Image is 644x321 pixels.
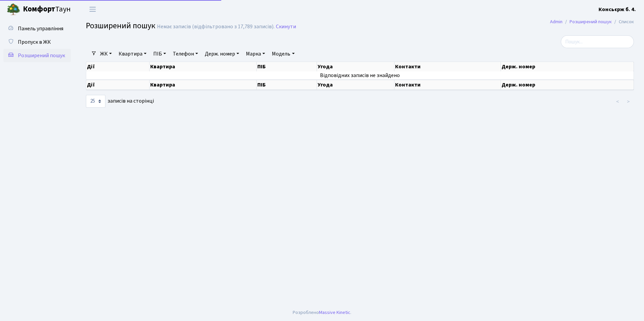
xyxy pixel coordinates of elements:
[394,80,501,90] th: Контакти
[599,5,636,13] a: Консьєрж б. 4.
[18,38,51,46] span: Пропуск в ЖК
[23,4,71,15] span: Таун
[3,35,71,49] a: Пропуск в ЖК
[23,4,55,14] b: Комфорт
[612,18,634,26] li: Список
[86,71,634,79] td: Відповідних записів не знайдено
[501,80,634,90] th: Держ. номер
[319,309,350,316] a: Massive Kinetic
[317,80,394,90] th: Угода
[116,48,149,60] a: Квартира
[150,80,257,90] th: Квартира
[151,48,169,60] a: ПІБ
[170,48,201,60] a: Телефон
[257,62,317,71] th: ПІБ
[86,62,150,71] th: Дії
[18,52,65,59] span: Розширений пошук
[394,62,501,71] th: Контакти
[561,35,634,48] input: Пошук...
[570,18,612,25] a: Розширений пошук
[243,48,268,60] a: Марка
[84,4,101,15] button: Переключити навігацію
[317,62,394,71] th: Угода
[3,49,71,62] a: Розширений пошук
[202,48,242,60] a: Держ. номер
[7,3,20,16] img: logo.png
[3,22,71,35] a: Панель управління
[86,95,105,108] select: записів на сторінці
[257,80,317,90] th: ПІБ
[86,80,150,90] th: Дії
[501,62,634,71] th: Держ. номер
[269,48,297,60] a: Модель
[550,18,562,25] a: Admin
[157,24,275,30] div: Немає записів (відфільтровано з 17,789 записів).
[18,25,63,32] span: Панель управління
[150,62,257,71] th: Квартира
[86,95,154,108] label: записів на сторінці
[293,309,351,316] div: Розроблено .
[86,20,155,32] span: Розширений пошук
[97,48,115,60] a: ЖК
[276,24,296,30] a: Скинути
[540,15,644,29] nav: breadcrumb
